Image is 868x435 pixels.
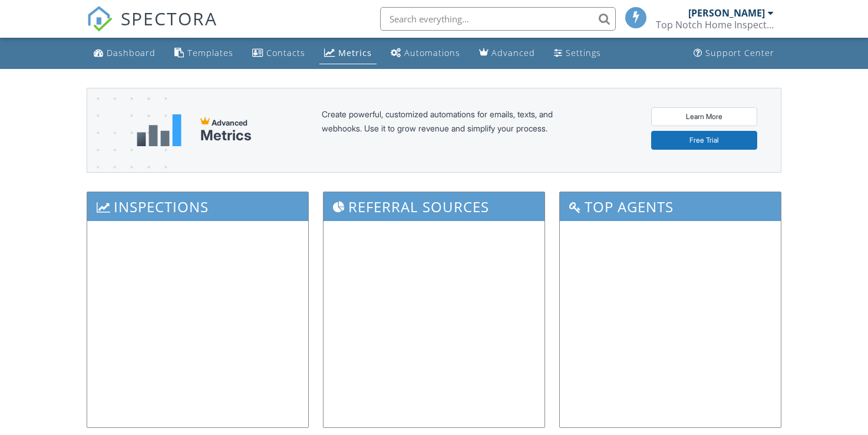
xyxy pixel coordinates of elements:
div: Contacts [266,47,305,58]
img: advanced-banner-bg-f6ff0eecfa0ee76150a1dea9fec4b49f333892f74bc19f1b897a312d7a1b2ff3.png [87,88,167,219]
div: Support Center [705,47,774,58]
span: Advanced [212,118,247,127]
div: Create powerful, customized automations for emails, texts, and webhooks. Use it to grow revenue a... [322,107,581,153]
div: Advanced [491,47,535,58]
a: Automations (Basic) [386,42,465,64]
a: Templates [170,42,238,64]
a: Dashboard [89,42,160,64]
a: SPECTORA [87,16,217,41]
div: Top Notch Home Inspections LLC [656,19,774,31]
input: Search everything... [380,7,616,31]
h3: Inspections [87,192,308,221]
a: Metrics [319,42,377,64]
div: Settings [566,47,601,58]
a: Advanced [474,42,540,64]
img: metrics-aadfce2e17a16c02574e7fc40e4d6b8174baaf19895a402c862ea781aae8ef5b.svg [137,114,181,146]
div: [PERSON_NAME] [688,7,765,19]
h3: Top Agents [560,192,781,221]
div: Metrics [338,47,372,58]
a: Contacts [247,42,310,64]
a: Free Trial [651,131,757,150]
span: SPECTORA [121,6,217,31]
div: Templates [187,47,233,58]
img: The Best Home Inspection Software - Spectora [87,6,113,32]
div: Metrics [200,127,252,144]
a: Learn More [651,107,757,126]
div: Automations [404,47,460,58]
h3: Referral Sources [324,192,544,221]
a: Support Center [689,42,779,64]
div: Dashboard [107,47,156,58]
a: Settings [549,42,606,64]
